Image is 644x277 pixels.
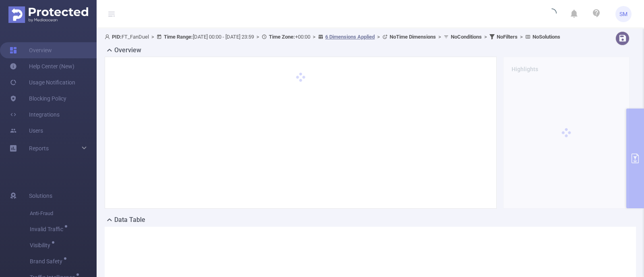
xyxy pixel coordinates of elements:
[533,34,560,40] b: No Solutions
[310,34,318,40] span: >
[325,34,375,40] u: 6 Dimensions Applied
[8,6,88,23] img: Protected Media
[254,34,262,40] span: >
[30,259,65,264] span: Brand Safety
[30,226,66,232] span: Invalid Traffic
[114,215,145,225] h2: Data Table
[375,34,382,40] span: >
[269,34,295,40] b: Time Zone:
[149,34,157,40] span: >
[10,123,43,139] a: Users
[164,34,193,40] b: Time Range:
[518,34,525,40] span: >
[29,140,49,156] a: Reports
[114,45,141,55] h2: Overview
[29,188,52,204] span: Solutions
[547,8,557,20] i: icon: loading
[10,58,74,74] a: Help Center (New)
[451,34,482,40] b: No Conditions
[10,107,60,123] a: Integrations
[482,34,489,40] span: >
[10,74,75,90] a: Usage Notification
[105,34,112,39] i: icon: user
[497,34,518,40] b: No Filters
[436,34,444,40] span: >
[105,34,560,40] span: FT_FanDuel [DATE] 00:00 - [DATE] 23:59 +00:00
[30,205,97,222] span: Anti-Fraud
[29,145,49,152] span: Reports
[390,34,436,40] b: No Time Dimensions
[10,42,52,58] a: Overview
[619,6,627,22] span: SM
[112,34,122,40] b: PID:
[10,90,66,107] a: Blocking Policy
[30,242,53,248] span: Visibility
